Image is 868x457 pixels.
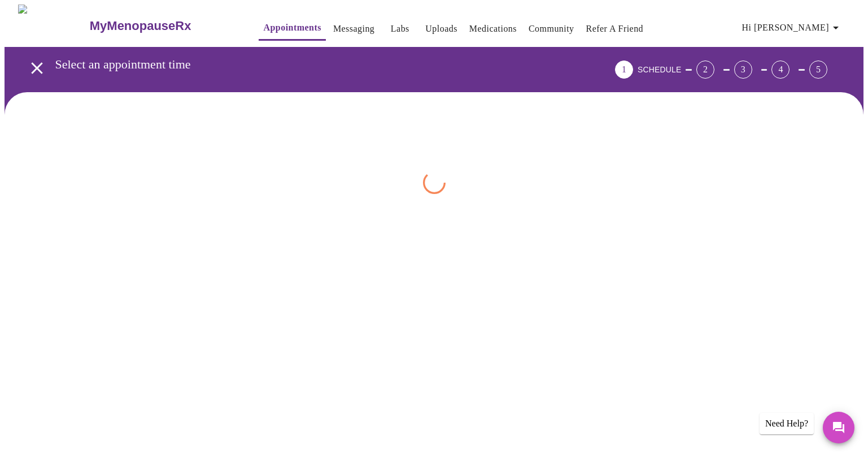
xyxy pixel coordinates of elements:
[329,18,379,40] button: Messaging
[259,16,325,41] button: Appointments
[18,5,88,47] img: MyMenopauseRx Logo
[524,18,579,40] button: Community
[391,21,409,37] a: Labs
[638,65,681,74] span: SCHEDULE
[809,61,827,79] div: 5
[742,20,843,36] span: Hi [PERSON_NAME]
[771,61,790,79] div: 4
[823,412,854,443] button: Messages
[90,19,191,33] h3: MyMenopauseRx
[465,18,521,40] button: Medications
[55,57,552,72] h3: Select an appointment time
[263,20,321,36] a: Appointments
[88,6,236,46] a: MyMenopauseRx
[582,18,648,40] button: Refer a Friend
[469,21,517,37] a: Medications
[734,61,752,79] div: 3
[425,21,457,37] a: Uploads
[760,413,814,434] div: Need Help?
[696,61,714,79] div: 2
[20,51,54,85] button: open drawer
[529,21,574,37] a: Community
[382,18,418,40] button: Labs
[333,21,374,37] a: Messaging
[421,18,462,40] button: Uploads
[586,21,644,37] a: Refer a Friend
[738,16,847,39] button: Hi [PERSON_NAME]
[615,61,633,79] div: 1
